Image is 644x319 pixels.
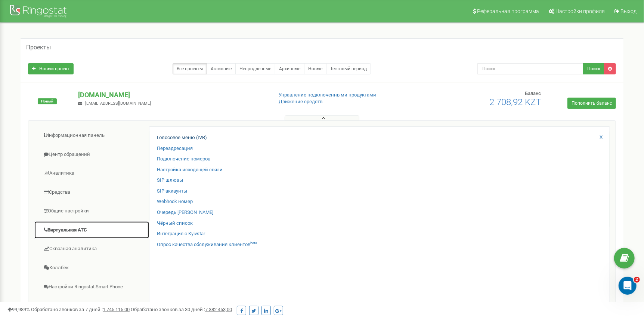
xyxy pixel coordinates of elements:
a: Настройка исходящей связи [157,166,223,174]
span: 99,989% [7,307,30,312]
a: Информационная панель [34,126,149,145]
span: Настройки профиля [555,8,605,14]
span: [EMAIL_ADDRESS][DOMAIN_NAME] [85,101,151,106]
a: X [600,134,603,141]
a: Центр обращений [34,145,149,164]
a: Опрос качества обслуживания клиентовbeta [157,241,257,248]
a: Голосовое меню (IVR) [157,134,207,141]
a: Подключение номеров [157,156,210,163]
input: Поиск [477,63,583,74]
a: Пополнить баланс [567,98,616,109]
span: Обработано звонков за 7 дней : [31,307,130,312]
p: [DOMAIN_NAME] [78,90,267,100]
a: Виртуальная АТС [34,221,149,239]
a: Активные [207,63,236,74]
a: Движение средств [279,99,322,104]
a: Новый проект [28,63,74,74]
a: Тестовый период [326,63,371,74]
a: Все проекты [173,63,207,74]
h5: Проекты [26,44,51,51]
span: 2 [634,277,640,283]
a: Webhook номер [157,198,193,205]
u: 1 745 115,00 [103,307,130,312]
a: Настройки Ringostat Smart Phone [34,278,149,296]
a: Коллбек [34,259,149,277]
a: Очередь [PERSON_NAME] [157,209,213,216]
a: SIP аккаунты [157,188,187,195]
span: Новый [38,98,57,104]
span: Реферальная программа [477,8,539,14]
a: Управление подключенными продуктами [279,92,376,98]
a: SIP шлюзы [157,177,183,184]
a: Чёрный список [157,220,193,227]
a: Архивные [275,63,304,74]
a: Переадресация [157,145,193,152]
button: Поиск [583,63,604,74]
a: Непродленные [235,63,275,74]
span: Баланс [525,91,541,96]
a: Общие настройки [34,202,149,220]
a: Сквозная аналитика [34,240,149,258]
a: Средства [34,183,149,202]
span: Обработано звонков за 30 дней : [131,307,232,312]
a: Аналитика [34,164,149,182]
span: 2 708,92 KZT [490,97,541,107]
span: Выход [620,8,637,14]
u: 7 382 453,00 [205,307,232,312]
iframe: Intercom live chat [619,277,637,295]
a: Интеграция с Kyivstar [157,230,205,237]
a: Интеграция [34,297,149,315]
sup: beta [250,241,257,245]
a: Новые [304,63,326,74]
